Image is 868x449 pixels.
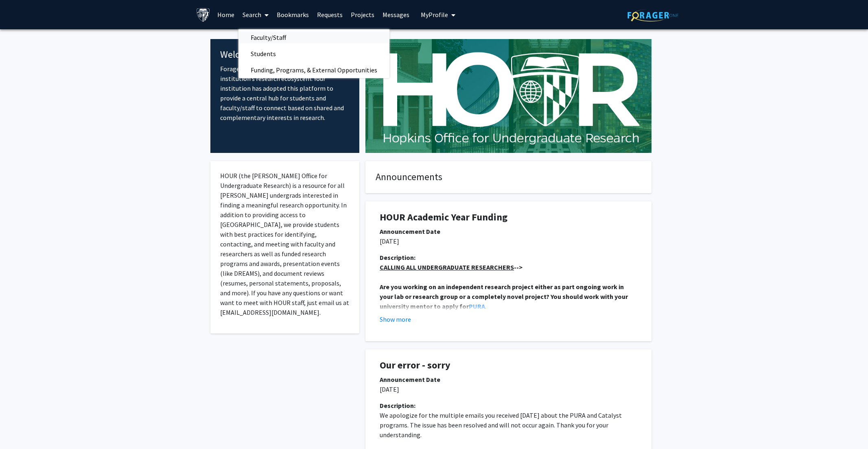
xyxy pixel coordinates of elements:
p: [DATE] [380,384,637,394]
span: Students [238,46,288,62]
p: HOUR (the [PERSON_NAME] Office for Undergraduate Research) is a resource for all [PERSON_NAME] un... [220,171,350,317]
a: Messages [378,0,413,29]
a: PURA [469,302,485,310]
span: Funding, Programs, & External Opportunities [238,62,389,78]
img: Johns Hopkins University Logo [196,8,210,22]
a: Students [238,48,389,60]
h4: Welcome to ForagerOne [220,49,350,61]
span: Faculty/Staff [238,29,298,46]
p: . [380,282,637,311]
div: Description: [380,253,637,262]
a: Faculty/Staff [238,31,389,44]
div: Description: [380,401,637,410]
a: Funding, Programs, & External Opportunities [238,64,389,76]
iframe: Chat [6,412,35,443]
a: Bookmarks [273,0,313,29]
a: Requests [313,0,347,29]
p: We apologize for the multiple emails you received [DATE] about the PURA and Catalyst programs. Th... [380,410,637,440]
p: [DATE] [380,236,637,246]
a: Home [213,0,238,29]
a: Projects [347,0,378,29]
strong: --> [380,263,523,271]
h4: Announcements [376,171,641,183]
span: My Profile [421,11,448,19]
div: Announcement Date [380,375,637,384]
div: Announcement Date [380,227,637,236]
h1: HOUR Academic Year Funding [380,211,637,223]
u: CALLING ALL UNDERGRADUATE RESEARCHERS [380,263,514,271]
strong: Are you working on an independent research project either as part ongoing work in your lab or res... [380,283,629,310]
img: ForagerOne Logo [627,9,678,22]
h1: Our error - sorry [380,360,637,371]
button: Show more [380,314,411,324]
a: Search [238,0,273,29]
p: ForagerOne provides an entry point into our institution’s research ecosystem. Your institution ha... [220,64,350,122]
img: Cover Image [365,39,652,153]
